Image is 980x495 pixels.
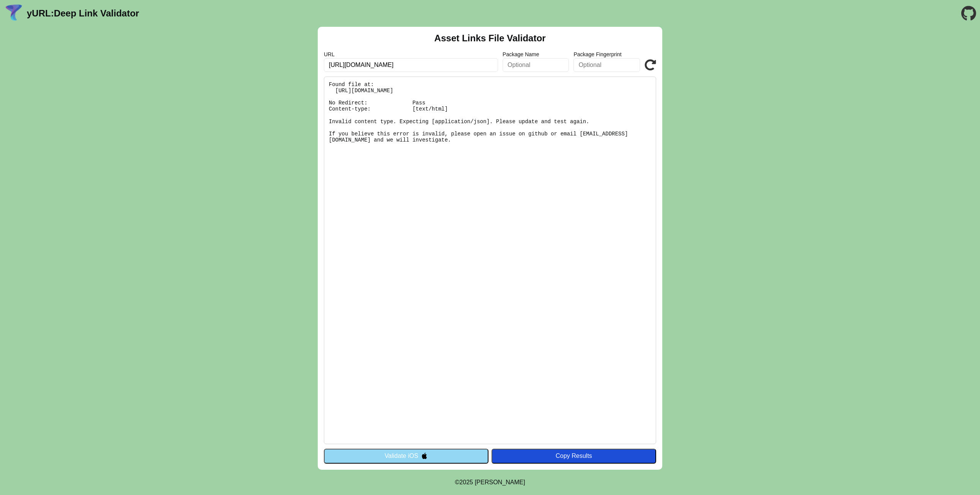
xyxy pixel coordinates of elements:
[459,479,473,485] span: 2025
[495,453,652,459] div: Copy Results
[492,449,656,463] button: Copy Results
[4,3,24,23] img: yURL Logo
[573,58,640,72] input: Optional
[573,51,640,57] label: Package Fingerprint
[434,33,546,44] h2: Asset Links File Validator
[421,453,428,459] img: appleIcon.svg
[455,470,525,495] footer: ©
[475,479,525,485] a: Michael Ibragimchayev's Personal Site
[324,51,498,57] label: URL
[503,51,569,57] label: Package Name
[503,58,569,72] input: Optional
[324,58,498,72] input: Required
[324,449,488,463] button: Validate iOS
[27,8,139,19] a: yURL:Deep Link Validator
[324,77,656,444] pre: Found file at: [URL][DOMAIN_NAME] No Redirect: Pass Content-type: [text/html] Invalid content typ...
